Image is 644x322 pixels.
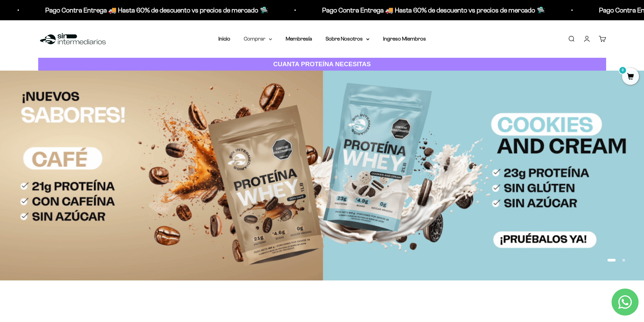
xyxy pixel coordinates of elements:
[244,34,272,43] summary: Comprar
[286,36,312,42] a: Membresía
[273,60,371,68] strong: CUANTA PROTEÍNA NECESITAS
[321,5,544,16] p: Pago Contra Entrega 🚚 Hasta 60% de descuento vs precios de mercado 🛸
[218,36,230,42] a: Inicio
[619,66,627,74] mark: 0
[38,58,606,71] a: CUANTA PROTEÍNA NECESITAS
[622,73,639,81] a: 0
[383,36,426,42] a: Ingreso Miembros
[45,5,267,16] p: Pago Contra Entrega 🚚 Hasta 60% de descuento vs precios de mercado 🛸
[326,34,369,43] summary: Sobre Nosotros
